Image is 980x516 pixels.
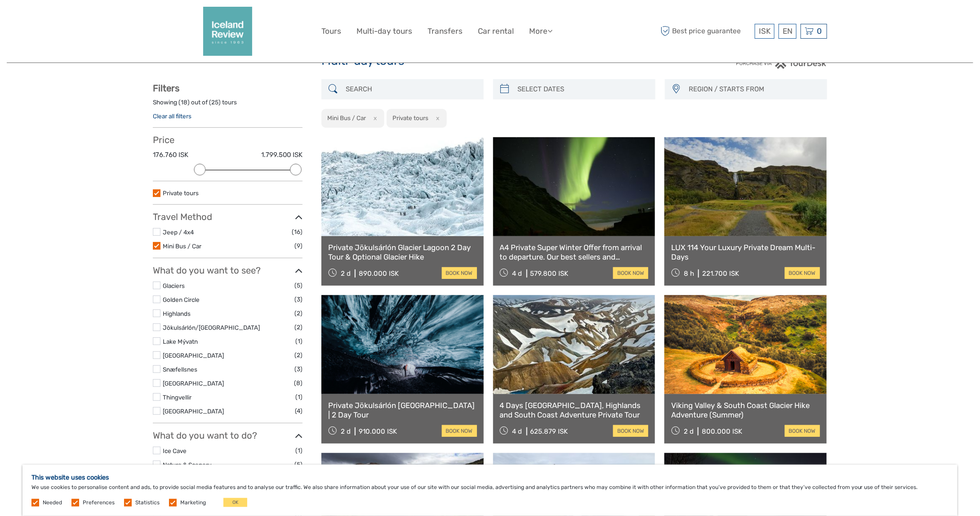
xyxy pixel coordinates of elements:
[430,113,442,123] button: x
[442,425,477,437] a: book now
[153,211,303,222] h3: Travel Method
[294,308,303,319] span: (2)
[442,267,477,279] a: book now
[759,27,771,36] span: ISK
[163,408,224,415] a: [GEOGRAPHIC_DATA]
[512,269,522,278] span: 4 d
[815,27,823,36] span: 0
[356,25,412,38] a: Multi-day tours
[163,324,260,331] a: Jökulsárlón/[GEOGRAPHIC_DATA]
[785,425,820,437] a: book now
[294,280,303,291] span: (5)
[153,135,303,145] h3: Price
[203,7,252,56] img: 2352-2242c590-57d0-4cbf-9375-f685811e12ac_logo_big.png
[13,16,102,23] p: We're away right now. Please check back later!
[163,380,224,387] a: [GEOGRAPHIC_DATA]
[163,461,211,468] a: Nature & Scenery
[294,459,303,470] span: (5)
[295,445,303,456] span: (1)
[530,427,568,435] div: 625.879 ISK
[153,112,192,120] a: Clear all filters
[500,243,649,261] a: A4 Private Super Winter Offer from arrival to departure. Our best sellers and Northern Lights for...
[428,25,463,38] a: Transfers
[295,392,303,402] span: (1)
[163,242,201,250] a: Mini Bus / Car
[321,25,341,38] a: Tours
[359,427,397,435] div: 910.000 ISK
[613,425,648,437] a: book now
[163,366,197,373] a: Snæfellsnes
[163,296,200,303] a: Golden Circle
[294,378,303,388] span: (8)
[613,267,648,279] a: book now
[153,265,303,276] h3: What do you want to see?
[359,269,399,278] div: 890.000 ISK
[261,150,303,160] label: 1.799.500 ISK
[180,499,206,507] label: Marketing
[163,229,194,236] a: Jeep / 4x4
[294,241,303,251] span: (9)
[736,58,827,69] img: PurchaseViaTourDesk.png
[294,350,303,360] span: (2)
[478,25,514,38] a: Car rental
[684,427,694,435] span: 2 d
[31,474,949,481] h5: This website uses cookies
[163,338,198,345] a: Lake Mývatn
[785,267,820,279] a: book now
[294,294,303,305] span: (3)
[294,364,303,374] span: (3)
[103,14,114,25] button: Open LiveChat chat widget
[211,98,218,107] label: 25
[341,427,351,435] span: 2 d
[342,81,479,97] input: SEARCH
[153,83,179,94] strong: Filters
[684,269,694,278] span: 8 h
[153,98,303,112] div: Showing ( ) out of ( ) tours
[659,24,753,39] span: Best price guarantee
[163,447,187,454] a: Ice Cave
[328,114,366,121] h2: Mini Bus / Car
[702,269,739,278] div: 221.700 ISK
[294,322,303,332] span: (2)
[685,82,823,97] button: REGION / STARTS FROM
[671,243,820,261] a: LUX 114 Your Luxury Private Dream Multi-Days
[295,336,303,346] span: (1)
[153,430,303,441] h3: What do you want to do?
[512,427,522,435] span: 4 d
[702,427,742,435] div: 800.000 ISK
[83,499,115,507] label: Preferences
[368,113,380,123] button: x
[223,498,247,507] button: OK
[500,401,649,419] a: 4 Days [GEOGRAPHIC_DATA], Highlands and South Coast Adventure Private Tour
[295,406,303,416] span: (4)
[328,401,477,419] a: Private Jökulsárlón [GEOGRAPHIC_DATA] | 2 Day Tour
[328,243,477,261] a: Private Jökulsárlón Glacier Lagoon 2 Day Tour & Optional Glacier Hike
[530,269,569,278] div: 579.800 ISK
[779,24,797,39] div: EN
[529,25,552,38] a: More
[22,465,958,516] div: We use cookies to personalise content and ads, to provide social media features and to analyse ou...
[514,81,651,97] input: SELECT DATES
[341,269,351,278] span: 2 d
[671,401,820,419] a: Viking Valley & South Coast Glacier Hike Adventure (Summer)
[163,394,192,401] a: Thingvellir
[292,227,303,237] span: (16)
[163,310,191,317] a: Highlands
[392,114,428,121] h2: Private tours
[163,189,199,197] a: Private tours
[43,499,62,507] label: Needed
[153,150,188,160] label: 176.760 ISK
[135,499,160,507] label: Statistics
[163,282,185,289] a: Glaciers
[163,352,224,359] a: [GEOGRAPHIC_DATA]
[181,98,187,107] label: 18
